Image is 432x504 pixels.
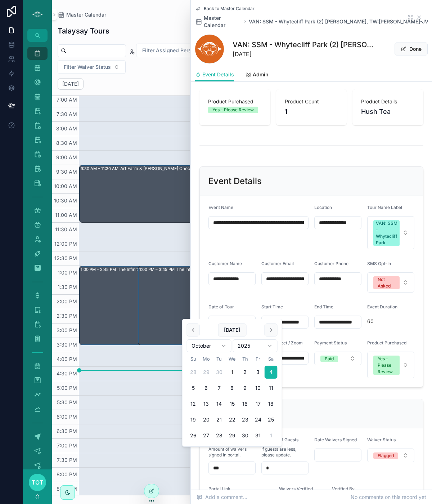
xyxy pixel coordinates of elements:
div: Flagged [378,452,394,459]
button: Select Button [314,352,361,365]
button: Wednesday, October 8th, 2025 [226,382,239,394]
span: 1:00 PM [56,269,79,276]
div: The Infinite Coast Iconic - Destination Dev. In-Person Engagement, [DATE] [118,267,215,272]
span: Customer Phone [314,261,348,266]
button: Monday, October 20th, 2025 [200,413,213,426]
div: 9:30 AM – 11:30 AMArt Farm & [PERSON_NAME] Check-in [80,165,431,222]
button: Sunday, October 12th, 2025 [187,397,200,410]
span: SMS Opt-In [367,261,391,266]
span: 7:30 AM [55,111,79,117]
th: Saturday [265,355,278,363]
button: Tuesday, September 30th, 2025 [213,366,226,379]
span: 11:00 AM [53,212,79,218]
button: Wednesday, October 22nd, 2025 [226,413,239,426]
span: 12:00 PM [53,241,79,247]
button: Friday, October 24th, 2025 [252,413,265,426]
span: Location [314,205,332,210]
span: Filter Waiver Status [64,63,111,71]
span: Admin [253,71,268,78]
button: Thursday, October 2nd, 2025 [239,366,252,379]
div: 1:00 PM – 3:45 PM [139,266,176,273]
div: 1:00 PM – 3:45 PMThe Infinite Coast Iconic - Destination Dev. In-Person Engagement, [DATE] [138,266,237,345]
span: Date of Tour [208,304,234,309]
div: Yes - Please Review [212,107,254,113]
a: Admin [246,68,268,82]
button: Saturday, October 11th, 2025 [265,382,278,394]
span: 8:00 AM [54,125,79,131]
button: Select Button [58,60,126,74]
span: End Time [314,304,333,309]
span: Waivers Verified [279,486,313,491]
button: Saturday, October 18th, 2025 [265,397,278,410]
span: 7:00 AM [55,97,79,103]
div: 9:30 AM – 11:30 AM [81,165,120,172]
span: 4:30 PM [55,370,79,376]
span: 5:30 PM [55,399,79,405]
span: No comments on this record yet [351,494,426,501]
button: Saturday, October 4th, 2025, selected [265,366,278,379]
button: Thursday, October 30th, 2025 [239,429,252,442]
button: Select Button [367,216,414,249]
button: Sunday, October 19th, 2025 [187,413,200,426]
span: 8:00 PM [55,471,79,477]
span: Customer Name [208,261,242,266]
span: Payment Status [314,340,347,345]
span: Master Calendar [204,14,242,29]
button: Tuesday, October 21st, 2025 [213,413,226,426]
div: 1:00 PM – 3:45 PM [81,266,118,273]
span: 3:00 PM [55,327,79,333]
button: Friday, October 17th, 2025 [252,397,265,410]
span: Product Purchased [367,340,406,345]
div: Art Farm & [PERSON_NAME] Check-in [120,166,198,171]
button: Wednesday, October 29th, 2025 [226,429,239,442]
span: 9:00 AM [54,154,79,160]
span: Master Calendar [66,11,106,18]
div: VAN: SSM - Whytecliff Park [376,220,397,246]
a: Back to Master Calendar [195,6,255,12]
span: 2:30 PM [55,313,79,319]
h1: Talaysay Tours [58,26,109,36]
span: Back to Master Calendar [204,6,255,12]
span: If guests are less, please update. [261,446,309,458]
span: 7:00 PM [55,442,79,449]
h2: Event Details [208,175,262,187]
img: App logo [32,9,43,20]
th: Wednesday [226,355,239,363]
span: 10:30 AM [52,197,79,204]
span: 12:30 PM [53,255,79,261]
span: TOT [32,478,43,487]
span: 1 [285,107,338,117]
button: Tuesday, October 7th, 2025 [213,382,226,394]
th: Tuesday [213,355,226,363]
button: Sunday, October 5th, 2025 [187,382,200,394]
button: Select Button [136,44,219,57]
span: Waiver Status [367,437,396,442]
span: 6:30 PM [55,428,79,434]
span: 5:00 PM [55,385,79,391]
button: Friday, October 10th, 2025 [252,382,265,394]
button: Tuesday, October 14th, 2025 [213,397,226,410]
th: Friday [252,355,265,363]
th: Thursday [239,355,252,363]
button: Monday, October 13th, 2025 [200,397,213,410]
span: Add a comment... [197,494,247,501]
button: Select Button [367,449,414,462]
span: Hush Tea [361,107,415,117]
span: 8:30 PM [55,486,79,492]
span: Product Count [285,98,338,105]
div: scrollable content [23,42,52,469]
button: Sunday, September 28th, 2025 [187,366,200,379]
button: Saturday, October 25th, 2025 [265,413,278,426]
span: 7:30 PM [55,457,79,463]
a: Master Calendar [58,11,106,18]
div: The Infinite Coast Iconic - Destination Dev. In-Person Engagement, [DATE] [176,267,274,272]
button: [DATE] [218,324,246,336]
span: 8:30 AM [54,140,79,146]
span: Verified By [332,486,355,491]
div: 1:00 PM – 3:45 PMThe Infinite Coast Iconic - Destination Dev. In-Person Engagement, [DATE] [80,266,179,345]
span: Product Purchased [208,98,262,105]
button: Monday, September 29th, 2025 [200,366,213,379]
button: Monday, October 27th, 2025 [200,429,213,442]
button: Friday, October 31st, 2025 [252,429,265,442]
button: Done [395,43,428,55]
